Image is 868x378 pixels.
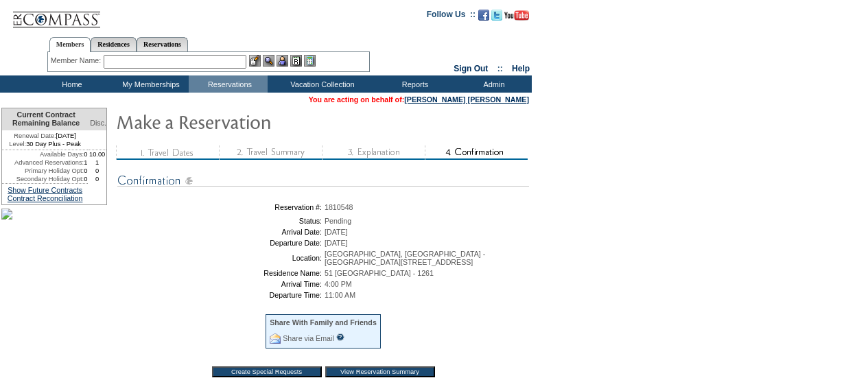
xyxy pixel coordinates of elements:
td: 30 Day Plus - Peak [2,140,88,150]
div: Share With Family and Friends [270,318,377,327]
span: [DATE] [325,228,348,236]
span: [GEOGRAPHIC_DATA], [GEOGRAPHIC_DATA] - [GEOGRAPHIC_DATA][STREET_ADDRESS] [325,250,485,266]
img: View [263,55,274,67]
td: Departure Time: [120,291,322,299]
img: Become our fan on Facebook [478,10,489,21]
span: 51 [GEOGRAPHIC_DATA] - 1261 [325,269,434,277]
td: Reservations [189,75,268,93]
td: Status: [120,217,322,225]
img: step1_state3.gif [116,145,219,160]
td: 10.00 [88,150,106,158]
td: My Memberships [110,75,189,93]
img: Impersonate [277,55,288,67]
a: Share via Email [283,334,334,342]
td: 0 [84,150,88,158]
td: Departure Date: [120,239,322,247]
span: 1810548 [325,203,353,211]
a: Subscribe to our YouTube Channel [504,14,529,22]
td: 0 [88,175,106,183]
img: Shot-41-050.jpg [1,209,12,220]
a: Follow us on Twitter [491,14,502,22]
span: Disc. [90,119,106,127]
td: Vacation Collection [268,75,374,93]
img: b_edit.gif [249,55,261,67]
a: Help [512,64,530,73]
td: Admin [453,75,532,93]
input: View Reservation Summary [325,366,435,377]
td: Secondary Holiday Opt: [2,175,84,183]
td: 0 [88,167,106,175]
a: Reservations [137,37,188,51]
td: Arrival Time: [120,280,322,288]
td: Available Days: [2,150,84,158]
img: Make Reservation [116,108,390,135]
td: Advanced Reservations: [2,158,84,167]
span: [DATE] [325,239,348,247]
td: Arrival Date: [120,228,322,236]
input: What is this? [336,333,344,341]
td: Primary Holiday Opt: [2,167,84,175]
span: :: [497,64,503,73]
img: step4_state2.gif [425,145,528,160]
span: Pending [325,217,351,225]
span: Renewal Date: [14,132,56,140]
a: Residences [91,37,137,51]
a: Members [49,37,91,52]
td: Current Contract Remaining Balance [2,108,88,130]
td: Reports [374,75,453,93]
td: Reservation #: [120,203,322,211]
td: Follow Us :: [427,8,476,25]
img: Reservations [290,55,302,67]
span: Level: [9,140,26,148]
td: 1 [88,158,106,167]
span: You are acting on behalf of: [309,95,529,104]
span: 11:00 AM [325,291,355,299]
img: Subscribe to our YouTube Channel [504,10,529,21]
a: Contract Reconciliation [8,194,83,202]
a: Show Future Contracts [8,186,82,194]
td: 0 [84,175,88,183]
td: Home [31,75,110,93]
div: Member Name: [51,55,104,67]
td: Location: [120,250,322,266]
td: 1 [84,158,88,167]
img: step2_state3.gif [219,145,322,160]
img: Follow us on Twitter [491,10,502,21]
td: Residence Name: [120,269,322,277]
span: 4:00 PM [325,280,352,288]
a: Sign Out [454,64,488,73]
a: [PERSON_NAME] [PERSON_NAME] [404,95,529,104]
td: 0 [84,167,88,175]
img: b_calculator.gif [304,55,316,67]
td: [DATE] [2,130,88,140]
img: step3_state3.gif [322,145,425,160]
a: Become our fan on Facebook [478,14,489,22]
input: Create Special Requests [212,366,322,377]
